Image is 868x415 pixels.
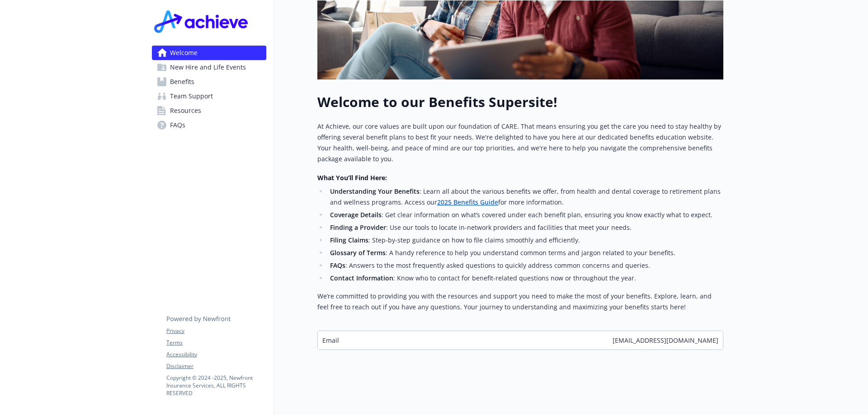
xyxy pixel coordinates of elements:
[330,248,386,257] strong: Glossary of Terms
[330,261,345,270] strong: FAQs
[152,118,266,132] a: FAQs
[330,274,393,282] strong: Contact Information
[317,121,723,164] p: At Achieve, our core values are built upon our foundation of CARE. That means ensuring you get th...
[437,198,498,206] a: 2025 Benefits Guide
[330,210,382,219] strong: Coverage Details
[170,118,185,132] span: FAQs
[166,350,266,359] a: Accessibility
[317,173,387,182] strong: What You’ll Find Here:
[152,103,266,118] a: Resources
[170,75,194,89] span: Benefits
[170,89,213,103] span: Team Support
[327,210,723,220] li: : Get clear information on what’s covered under each benefit plan, ensuring you know exactly what...
[170,46,198,60] span: Welcome
[170,103,201,118] span: Resources
[327,260,723,271] li: : Answers to the most frequently asked questions to quickly address common concerns and queries.
[317,291,723,312] p: We’re committed to providing you with the resources and support you need to make the most of your...
[152,46,266,60] a: Welcome
[327,222,723,233] li: : Use our tools to locate in-network providers and facilities that meet your needs.
[170,60,246,75] span: New Hire and Life Events
[613,336,718,345] span: [EMAIL_ADDRESS][DOMAIN_NAME]
[166,327,266,335] a: Privacy
[327,247,723,258] li: : A handy reference to help you understand common terms and jargon related to your benefits.
[152,89,266,103] a: Team Support
[166,374,266,397] p: Copyright © 2024 - 2025 , Newfront Insurance Services, ALL RIGHTS RESERVED
[317,94,723,110] h1: Welcome to our Benefits Supersite!
[330,187,420,196] strong: Understanding Your Benefits
[330,236,368,244] strong: Filing Claims
[322,336,339,345] span: Email
[327,186,723,208] li: : Learn all about the various benefits we offer, from health and dental coverage to retirement pl...
[166,362,266,370] a: Disclaimer
[327,273,723,284] li: : Know who to contact for benefit-related questions now or throughout the year.
[330,223,386,232] strong: Finding a Provider
[166,339,266,347] a: Terms
[152,60,266,75] a: New Hire and Life Events
[152,75,266,89] a: Benefits
[327,235,723,246] li: : Step-by-step guidance on how to file claims smoothly and efficiently.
